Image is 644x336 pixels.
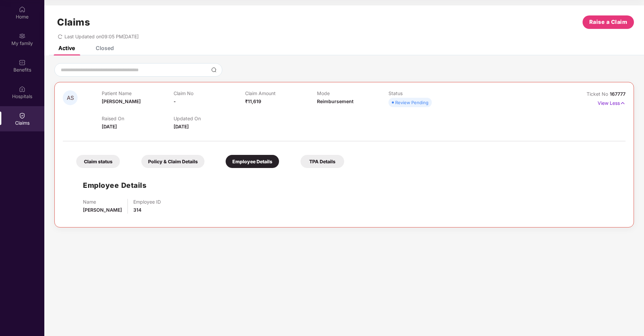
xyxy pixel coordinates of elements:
div: Claim status [76,155,120,168]
div: Policy & Claim Details [141,155,204,168]
p: Mode [317,90,388,96]
p: Name [83,199,122,205]
span: ₹11,619 [245,98,261,104]
p: Claim No [174,90,245,96]
p: Patient Name [102,90,173,96]
span: Last Updated on 09:05 PM[DATE] [64,34,139,39]
span: redo [58,34,62,39]
span: Reimbursement [317,98,354,104]
p: Employee ID [133,199,161,205]
p: Claim Amount [245,90,317,96]
h1: Employee Details [83,180,146,191]
span: [DATE] [174,124,189,129]
span: Ticket No [587,91,610,97]
div: Employee Details [226,155,279,168]
span: AS [67,95,74,101]
div: TPA Details [301,155,344,168]
p: Raised On [102,116,173,121]
img: svg+xml;base64,PHN2ZyBpZD0iSG9zcGl0YWxzIiB4bWxucz0iaHR0cDovL3d3dy53My5vcmcvMjAwMC9zdmciIHdpZHRoPS... [19,86,26,92]
img: svg+xml;base64,PHN2ZyBpZD0iQmVuZWZpdHMiIHhtbG5zPSJodHRwOi8vd3d3LnczLm9yZy8yMDAwL3N2ZyIgd2lkdGg9Ij... [19,59,26,66]
img: svg+xml;base64,PHN2ZyB3aWR0aD0iMjAiIGhlaWdodD0iMjAiIHZpZXdCb3g9IjAgMCAyMCAyMCIgZmlsbD0ibm9uZSIgeG... [19,33,26,39]
span: [PERSON_NAME] [83,207,122,213]
p: Status [388,90,460,96]
span: 314 [133,207,141,213]
span: [PERSON_NAME] [102,98,141,104]
div: Closed [96,45,114,51]
img: svg+xml;base64,PHN2ZyBpZD0iQ2xhaW0iIHhtbG5zPSJodHRwOi8vd3d3LnczLm9yZy8yMDAwL3N2ZyIgd2lkdGg9IjIwIi... [19,112,26,119]
p: Updated On [174,116,245,121]
div: Review Pending [395,99,428,106]
img: svg+xml;base64,PHN2ZyB4bWxucz0iaHR0cDovL3d3dy53My5vcmcvMjAwMC9zdmciIHdpZHRoPSIxNyIgaGVpZ2h0PSIxNy... [620,99,626,107]
span: [DATE] [102,124,117,129]
span: Raise a Claim [589,18,628,26]
img: svg+xml;base64,PHN2ZyBpZD0iU2VhcmNoLTMyeDMyIiB4bWxucz0iaHR0cDovL3d3dy53My5vcmcvMjAwMC9zdmciIHdpZH... [211,67,217,73]
h1: Claims [57,16,90,28]
img: svg+xml;base64,PHN2ZyBpZD0iSG9tZSIgeG1sbnM9Imh0dHA6Ly93d3cudzMub3JnLzIwMDAvc3ZnIiB3aWR0aD0iMjAiIG... [19,6,26,13]
span: 167777 [610,91,626,97]
button: Raise a Claim [583,15,634,29]
span: - [174,98,176,104]
p: View Less [598,98,626,107]
div: Active [58,45,75,51]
